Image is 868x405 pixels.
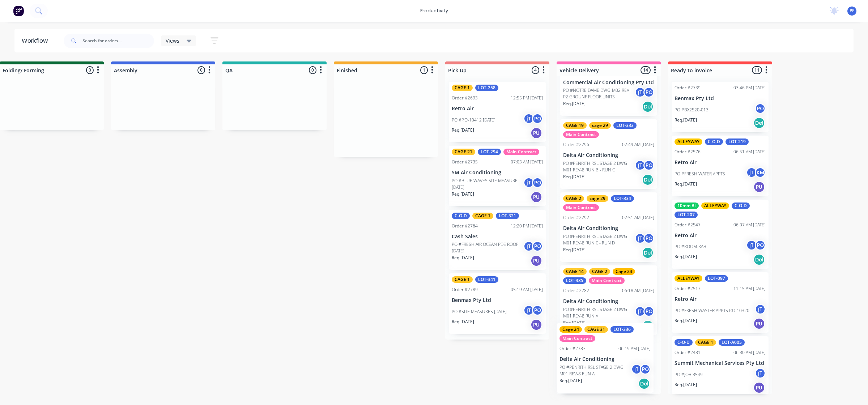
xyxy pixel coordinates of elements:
[82,34,154,48] input: Search for orders...
[13,5,24,16] img: Factory
[22,37,51,45] div: Workflow
[166,37,179,44] span: Views
[850,8,854,14] span: PF
[417,5,452,16] div: productivity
